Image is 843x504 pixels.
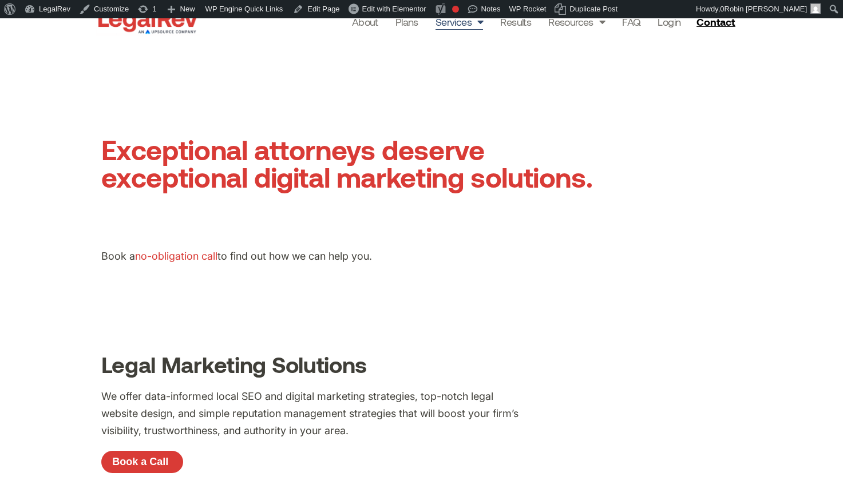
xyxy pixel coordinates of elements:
div: Focus keyphrase not set [452,6,459,13]
p: Book a to find out how we can help you.​ [101,248,612,265]
a: Book a Call [101,451,183,474]
a: Login [658,14,680,30]
a: Plans [395,14,418,30]
a: Services [436,14,484,30]
span: 0Robin [PERSON_NAME] [720,5,807,13]
a: Results [500,14,531,30]
a: FAQ [622,14,640,30]
a: no-obligation call [135,250,217,262]
h1: Exceptional attorneys deserve exceptional digital marketing solutions. [101,136,612,191]
a: About [352,14,378,30]
a: Contact [692,13,742,31]
span: Book a Call [112,457,168,467]
span: Contact [696,17,735,27]
nav: Menu [352,14,681,30]
a: Resources [548,14,605,30]
span: Edit with Elementor [362,5,426,13]
p: We offer data-informed local SEO and digital marketing strategies, top-notch legal website design... [101,388,519,439]
h2: Legal Marketing Solutions [101,353,742,376]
